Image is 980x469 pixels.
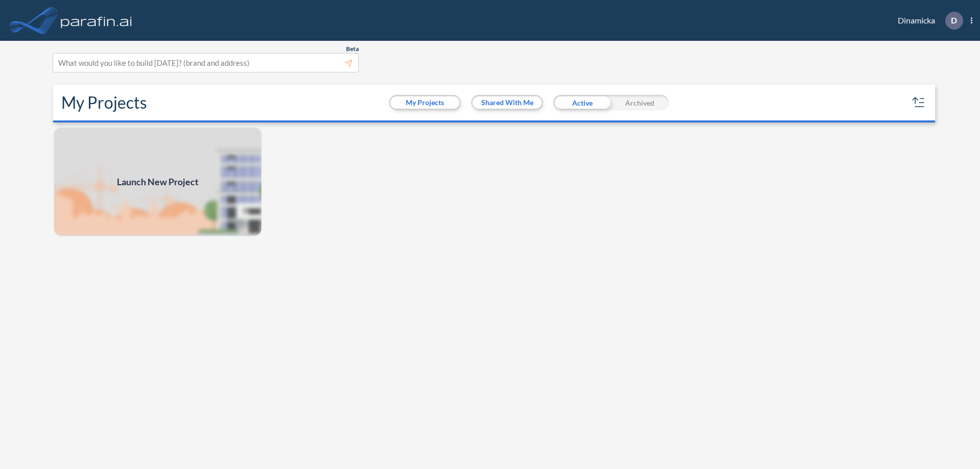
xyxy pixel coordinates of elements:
[117,175,199,189] span: Launch New Project
[390,96,459,109] button: My Projects
[473,96,542,109] button: Shared With Me
[883,12,972,30] div: Dinamicka
[59,10,134,31] img: logo
[53,127,262,237] img: add
[53,127,262,237] a: Launch New Project
[346,45,359,53] span: Beta
[553,95,611,110] div: Active
[611,95,669,110] div: Archived
[911,94,927,111] button: sort
[61,93,147,112] h2: My Projects
[951,16,957,25] p: D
